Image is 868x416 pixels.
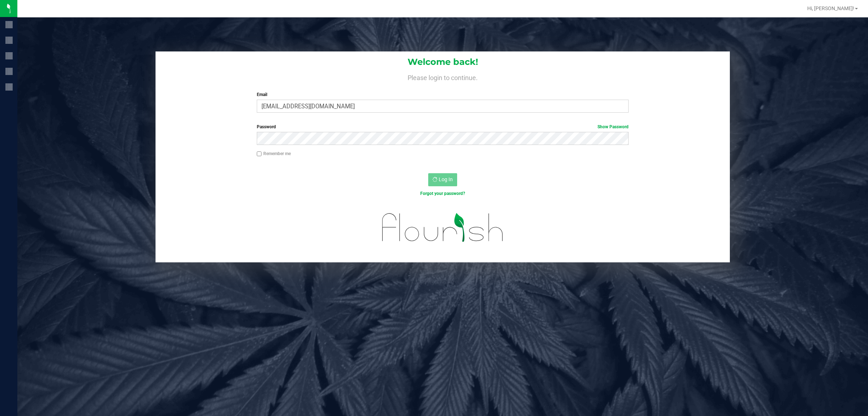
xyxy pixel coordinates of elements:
[428,173,457,186] button: Log In
[807,5,854,11] span: Hi, [PERSON_NAME]!
[420,191,465,196] a: Forgot your password?
[257,124,276,129] span: Password
[597,124,629,129] a: Show Password
[257,150,291,157] label: Remember me
[371,204,515,251] img: flourish_logo.svg
[156,57,730,67] h1: Welcome back!
[257,151,262,157] input: Remember me
[439,176,453,182] span: Log In
[156,72,730,81] h4: Please login to continue.
[257,91,629,98] label: Email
